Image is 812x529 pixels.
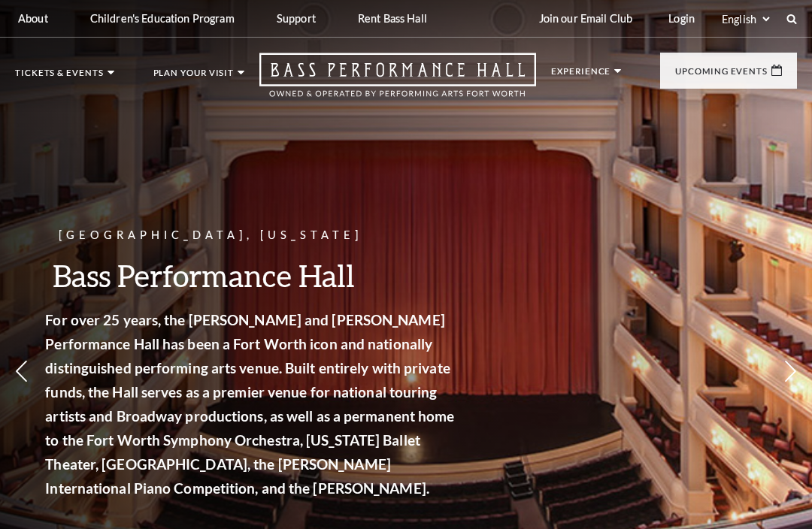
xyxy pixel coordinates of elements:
[277,12,316,25] p: Support
[60,256,474,295] h3: Bass Performance Hall
[60,311,469,497] strong: For over 25 years, the [PERSON_NAME] and [PERSON_NAME] Performance Hall has been a Fort Worth ico...
[18,12,48,25] p: About
[90,12,235,25] p: Children's Education Program
[60,226,474,245] p: [GEOGRAPHIC_DATA], [US_STATE]
[719,12,772,26] select: Select:
[551,67,611,83] p: Experience
[358,12,427,25] p: Rent Bass Hall
[15,68,104,85] p: Tickets & Events
[153,68,235,85] p: Plan Your Visit
[675,67,768,83] p: Upcoming Events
